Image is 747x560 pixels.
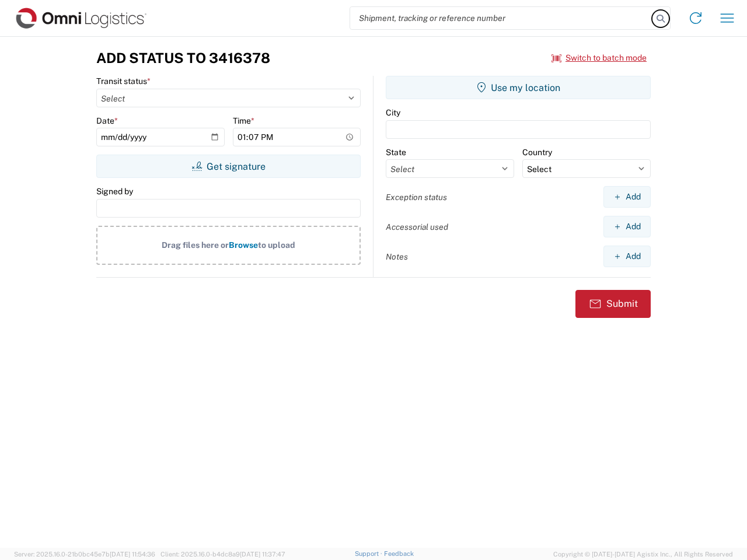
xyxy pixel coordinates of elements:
[14,551,155,558] span: Server: 2025.16.0-21b0bc45e7b
[96,155,361,178] button: Get signature
[350,7,652,29] input: Shipment, tracking or reference number
[240,551,285,558] span: [DATE] 11:37:47
[386,107,400,118] label: City
[160,551,285,558] span: Client: 2025.16.0-b4dc8a9
[603,216,651,237] button: Add
[603,186,651,208] button: Add
[386,192,447,202] label: Exception status
[575,290,651,318] button: Submit
[386,147,406,157] label: State
[96,76,151,86] label: Transit status
[229,240,258,250] span: Browse
[96,50,270,66] h3: Add Status to 3416378
[355,550,384,557] a: Support
[386,222,448,232] label: Accessorial used
[551,48,647,68] button: Switch to batch mode
[553,549,733,559] span: Copyright © [DATE]-[DATE] Agistix Inc., All Rights Reserved
[384,550,414,557] a: Feedback
[386,251,408,262] label: Notes
[96,186,133,197] label: Signed by
[258,240,295,250] span: to upload
[603,246,651,267] button: Add
[110,551,155,558] span: [DATE] 11:54:36
[96,116,118,126] label: Date
[162,240,229,250] span: Drag files here or
[386,76,651,99] button: Use my location
[233,116,254,126] label: Time
[522,147,552,157] label: Country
